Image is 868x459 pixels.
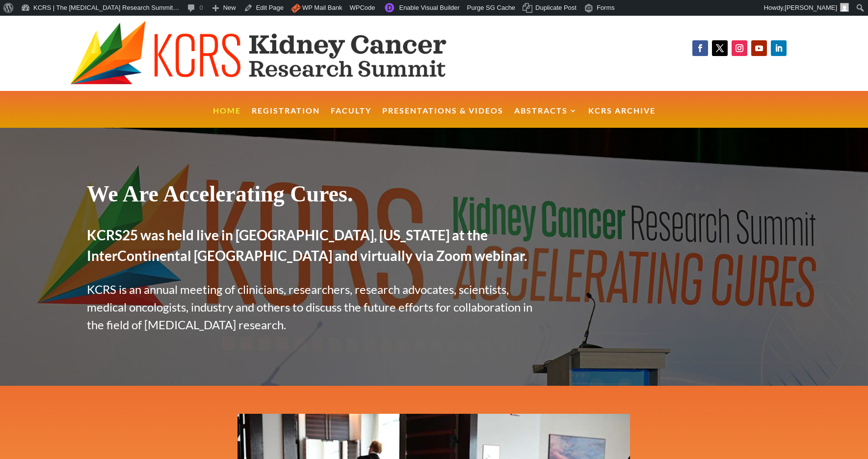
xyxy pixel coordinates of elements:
a: Registration [252,107,320,128]
h2: KCRS25 was held live in [GEOGRAPHIC_DATA], [US_STATE] at the InterContinental [GEOGRAPHIC_DATA] a... [87,225,537,271]
a: Presentations & Videos [382,107,503,128]
a: Abstracts [514,107,578,128]
a: Follow on LinkedIn [771,40,787,56]
h1: We Are Accelerating Cures. [87,180,537,212]
a: Home [213,107,241,128]
img: icon.png [291,3,301,13]
a: Faculty [331,107,371,128]
a: Follow on Instagram [732,40,747,56]
a: KCRS Archive [588,107,656,128]
p: KCRS is an annual meeting of clinicians, researchers, research advocates, scientists, medical onc... [87,281,537,334]
span: [PERSON_NAME] [785,4,837,11]
img: KCRS generic logo wide [70,21,492,86]
a: Follow on Facebook [692,40,708,56]
a: Follow on Youtube [751,40,767,56]
a: Follow on X [712,40,728,56]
